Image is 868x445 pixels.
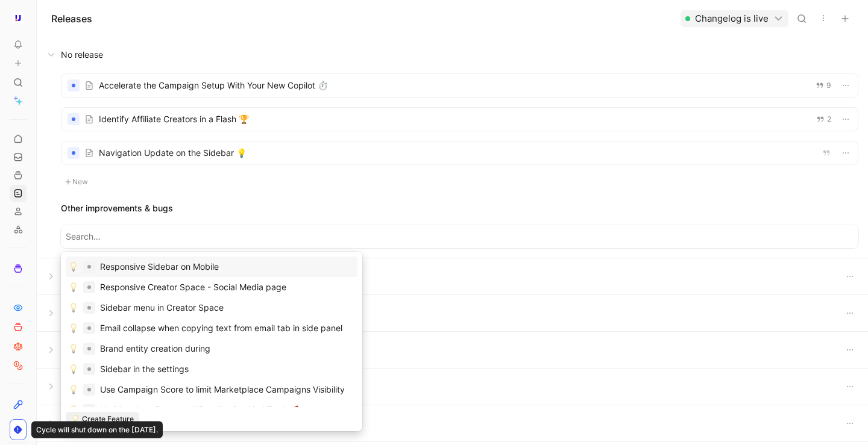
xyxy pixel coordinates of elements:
[100,321,342,335] div: Email collapse when copying text from email tab in side panel
[31,422,163,438] div: Cycle will shut down on the [DATE].
[100,382,345,397] div: Use Campaign Score to limit Marketplace Campaigns Visibility
[100,260,219,274] div: Responsive Sidebar on Mobile
[71,415,80,423] img: 💡
[10,10,27,26] button: Upfluence
[51,11,92,26] h1: Releases
[66,229,854,244] input: Search…
[69,303,78,313] img: 💡
[61,201,858,216] div: Other improvements & bugs
[100,403,298,417] div: No More Lost Progress When Setting Up UPay! 🚀
[69,323,78,333] img: 💡
[69,282,78,292] img: 💡
[100,362,189,376] div: Sidebar in the settings
[100,300,224,315] div: Sidebar menu in Creator Space
[82,413,134,425] span: Create Feature
[69,344,78,353] img: 💡
[69,405,78,415] img: 💡
[827,116,831,123] span: 2
[69,385,78,394] img: 💡
[681,10,788,27] button: Changelog is live
[813,79,834,92] button: 9
[100,280,286,294] div: Responsive Creator Space - Social Media page
[61,175,92,189] button: New
[12,12,24,24] img: Upfluence
[69,364,78,374] img: 💡
[100,341,210,356] div: Brand entity creation during
[814,113,834,126] button: 2
[69,262,78,272] img: 💡
[826,82,831,89] span: 9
